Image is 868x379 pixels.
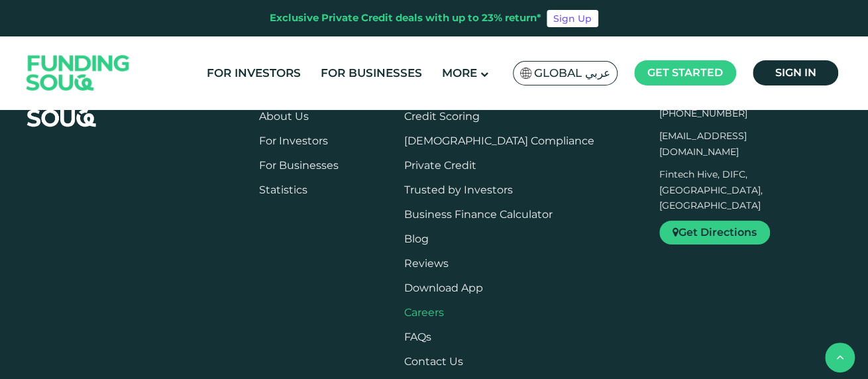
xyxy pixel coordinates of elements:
[404,110,480,123] a: Credit Scoring
[270,11,541,26] div: Exclusive Private Credit deals with up to 23% return*
[404,184,513,196] a: Trusted by Investors
[520,68,532,79] img: SA Flag
[659,221,770,244] a: Get Directions
[259,135,328,147] a: For Investors
[825,343,855,372] button: back
[404,306,444,319] span: Careers
[317,62,425,84] a: For Businesses
[534,66,610,81] span: Global عربي
[404,355,463,368] a: Contact Us
[753,60,838,85] a: Sign in
[659,167,817,214] p: Fintech Hive, DIFC, [GEOGRAPHIC_DATA], [GEOGRAPHIC_DATA]
[404,331,431,343] a: FAQs
[404,159,476,172] a: Private Credit
[13,40,143,107] img: Logo
[659,107,747,119] a: [PHONE_NUMBER]
[659,130,747,158] a: [EMAIL_ADDRESS][DOMAIN_NAME]
[404,208,553,221] a: Business Finance Calculator
[203,62,304,84] a: For Investors
[404,233,429,245] a: Blog
[404,135,594,147] a: [DEMOGRAPHIC_DATA] Compliance
[547,10,598,27] a: Sign Up
[404,257,449,270] a: Reviews
[775,66,816,79] span: Sign in
[259,184,307,196] a: Statistics
[259,110,309,123] a: About Us
[259,159,339,172] a: For Businesses
[442,66,477,80] span: More
[647,66,723,79] span: Get started
[404,282,483,294] a: Download App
